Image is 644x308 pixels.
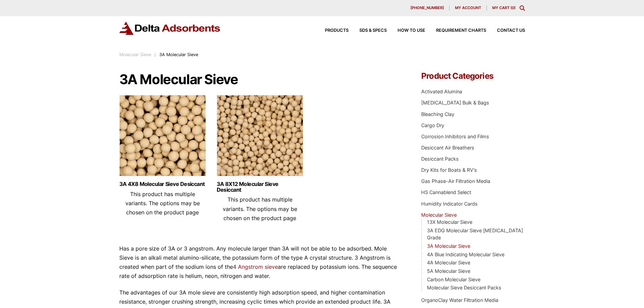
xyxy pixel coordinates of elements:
[421,134,489,139] a: Corrosion Inhibitors and Films
[486,28,525,33] a: Contact Us
[421,122,444,128] a: Cargo Dry
[159,52,198,57] span: 3A Molecular Sieve
[119,72,401,87] h1: 3A Molecular Sieve
[421,297,498,303] a: OrganoClay Water Filtration Media
[233,263,278,270] a: 4 Angstrom sieve
[387,28,425,33] a: How to Use
[427,243,470,249] a: 3A Molecular Sieve
[421,111,454,117] a: Bleaching Clay
[421,178,490,184] a: Gas Phase-Air Filtration Media
[119,22,221,35] img: Delta Adsorbents
[450,5,487,11] a: My account
[427,277,480,282] a: Carbon Molecular Sieve
[398,28,425,33] span: How to Use
[154,52,156,57] span: :
[455,6,481,10] span: My account
[421,189,471,195] a: HS Cannablend Select
[119,181,206,187] a: 3A 4X8 Molecular Sieve Desiccant
[427,268,470,274] a: 5A Molecular Sieve
[421,201,478,207] a: Humidity Indicator Cards
[492,5,516,10] a: My Cart (0)
[421,156,459,162] a: Desiccant Packs
[427,252,504,257] a: 4A Blue Indicating Molecular Sieve
[427,285,501,290] a: Molecular Sieve Desiccant Packs
[217,181,303,193] a: 3A 8X12 Molecular Sieve Desiccant
[314,28,349,33] a: Products
[421,167,477,173] a: Dry Kits for Boats & RV's
[512,5,514,10] span: 0
[427,219,472,225] a: 13X Molecular Sieve
[349,28,387,33] a: SDS & SPECS
[119,244,401,281] p: Has a pore size of 3A or 3 angstrom. Any molecule larger than 3A will not be able to be adsorbed....
[223,196,297,221] span: This product has multiple variants. The options may be chosen on the product page
[427,260,470,265] a: 4A Molecular Sieve
[427,228,523,241] a: 3A EDG Molecular Sieve [MEDICAL_DATA] Grade
[405,5,450,11] a: [PHONE_NUMBER]
[125,191,200,216] span: This product has multiple variants. The options may be chosen on the product page
[119,52,151,57] a: Molecular Sieve
[421,72,525,80] h4: Product Categories
[359,28,387,33] span: SDS & SPECS
[436,28,486,33] span: Requirement Charts
[421,89,462,94] a: Activated Alumina
[520,5,525,11] div: Toggle Modal Content
[421,212,457,218] a: Molecular Sieve
[410,6,444,10] span: [PHONE_NUMBER]
[421,100,489,105] a: [MEDICAL_DATA] Bulk & Bags
[497,28,525,33] span: Contact Us
[425,28,486,33] a: Requirement Charts
[421,145,474,150] a: Desiccant Air Breathers
[325,28,349,33] span: Products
